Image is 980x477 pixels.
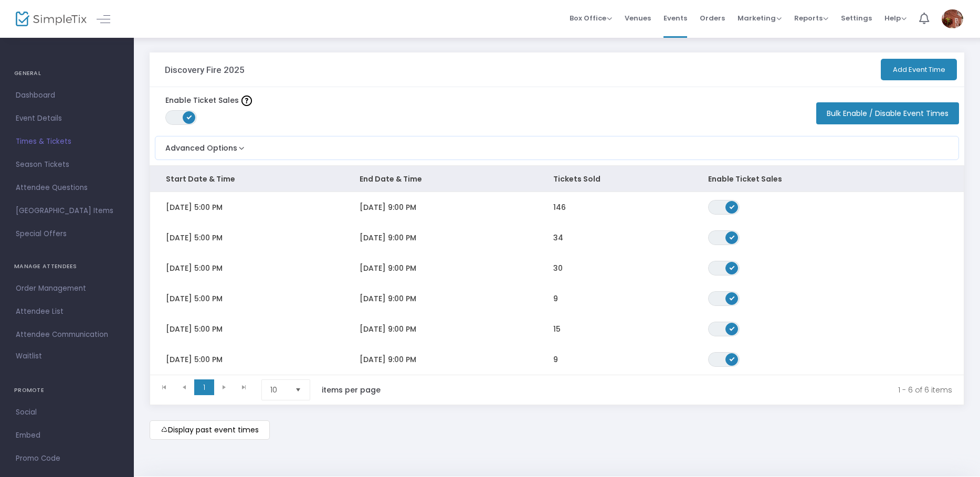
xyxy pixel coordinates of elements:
[730,356,735,361] span: ON
[841,5,872,31] span: Settings
[16,158,118,172] span: Season Tickets
[16,227,118,241] span: Special Offers
[14,380,120,401] h4: PROMOTE
[538,166,692,192] th: Tickets Sold
[166,354,223,365] span: [DATE] 5:00 PM
[16,305,118,319] span: Attendee List
[360,354,416,365] span: [DATE] 9:00 PM
[730,204,735,209] span: ON
[194,379,214,395] span: Page 1
[14,256,120,277] h4: MANAGE ATTENDEES
[553,202,566,213] span: 146
[270,385,287,395] span: 10
[625,5,651,31] span: Venues
[730,295,735,300] span: ON
[730,325,735,331] span: ON
[155,136,247,154] button: Advanced Options
[881,59,957,80] button: Add Event Time
[150,166,964,375] div: Data table
[570,13,612,23] span: Box Office
[16,112,118,125] span: Event Details
[553,324,561,334] span: 15
[165,95,252,106] label: Enable Ticket Sales
[291,380,305,400] button: Select
[16,135,118,149] span: Times & Tickets
[794,13,828,23] span: Reports
[16,406,118,419] span: Social
[737,13,782,23] span: Marketing
[16,328,118,342] span: Attendee Communication
[166,293,223,304] span: [DATE] 5:00 PM
[730,234,735,239] span: ON
[553,354,558,365] span: 9
[241,96,252,106] img: question-mark
[187,114,192,120] span: ON
[553,293,558,304] span: 9
[16,351,42,362] span: Waitlist
[14,63,120,84] h4: GENERAL
[360,293,416,304] span: [DATE] 9:00 PM
[730,264,735,270] span: ON
[166,232,223,243] span: [DATE] 5:00 PM
[663,5,687,31] span: Events
[16,452,118,465] span: Promo Code
[16,204,118,218] span: [GEOGRAPHIC_DATA] Items
[166,202,223,213] span: [DATE] 5:00 PM
[165,65,245,75] h3: Discovery Fire 2025
[816,102,959,124] button: Bulk Enable / Disable Event Times
[360,263,416,273] span: [DATE] 9:00 PM
[884,13,907,23] span: Help
[166,263,223,273] span: [DATE] 5:00 PM
[150,420,270,440] m-button: Display past event times
[16,282,118,295] span: Order Management
[553,232,563,243] span: 34
[166,324,223,334] span: [DATE] 5:00 PM
[360,232,416,243] span: [DATE] 9:00 PM
[150,166,344,192] th: Start Date & Time
[16,429,118,442] span: Embed
[403,379,952,400] kendo-pager-info: 1 - 6 of 6 items
[692,166,808,192] th: Enable Ticket Sales
[322,385,381,395] label: items per page
[553,263,563,273] span: 30
[344,166,538,192] th: End Date & Time
[16,181,118,195] span: Attendee Questions
[16,89,118,102] span: Dashboard
[360,202,416,213] span: [DATE] 9:00 PM
[360,324,416,334] span: [DATE] 9:00 PM
[700,5,725,31] span: Orders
